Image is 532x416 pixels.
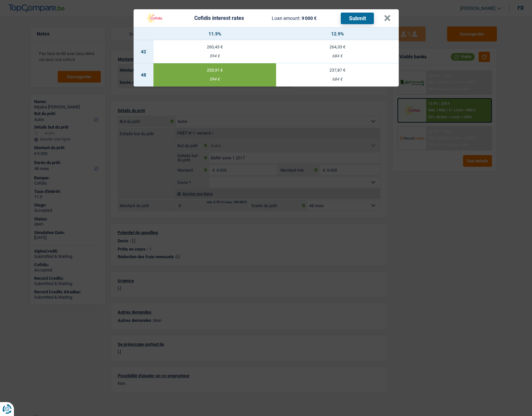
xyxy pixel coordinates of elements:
div: 260,43 € [153,45,276,49]
div: 684 € [276,54,399,58]
button: × [384,15,391,22]
div: 233,91 € [153,68,276,72]
button: Submit [341,13,374,24]
div: Cofidis interest rates [194,16,244,21]
div: 594 € [153,54,276,58]
div: 594 € [153,77,276,82]
span: Loan amount: [272,16,301,21]
img: Cofidis [142,12,167,25]
th: 11.9% [153,28,276,40]
td: 42 [134,40,153,63]
div: 684 € [276,77,399,82]
div: 237,87 € [276,68,399,72]
th: 12.9% [276,28,399,40]
td: 48 [134,63,153,87]
div: 264,33 € [276,45,399,49]
span: 9 000 € [302,16,317,21]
